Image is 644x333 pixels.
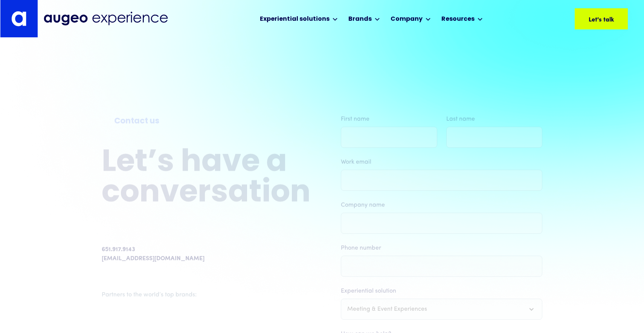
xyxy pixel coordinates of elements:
label: First name [341,115,437,124]
label: Work email [341,158,542,167]
div: Meeting & Event Experiences [341,299,542,320]
div: Brands [348,15,372,24]
h2: Let’s have a conversation [102,148,311,209]
label: Phone number [341,244,542,253]
div: 651.917.9143 [102,245,135,254]
div: Company [391,15,423,24]
img: Augeo's "a" monogram decorative logo in white. [11,11,26,26]
div: Partners to the world’s top brands: [102,290,311,299]
label: Company name [341,201,542,210]
label: Last name [446,115,543,124]
img: Augeo Experience business unit full logo in midnight blue. [44,12,168,26]
a: [EMAIL_ADDRESS][DOMAIN_NAME] [102,254,204,263]
div: Meeting & Event Experiences [347,305,427,314]
div: Resources [441,15,475,24]
label: Experiential solution [341,287,542,296]
div: Experiential solutions [260,15,330,24]
div: Contact us [114,115,298,127]
a: Let's talk [575,8,628,29]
